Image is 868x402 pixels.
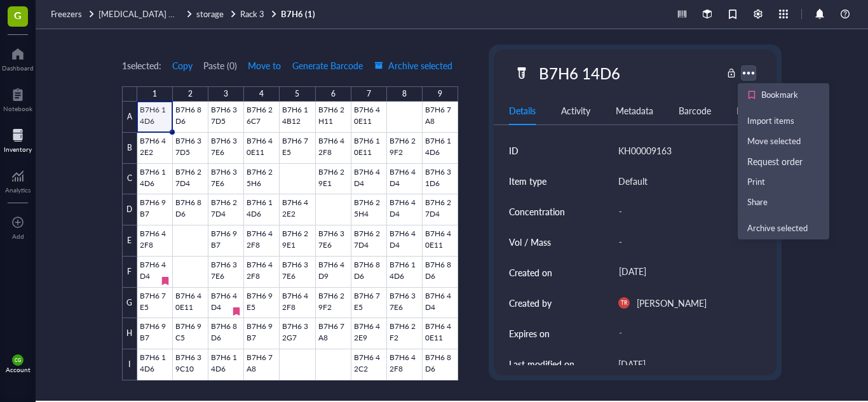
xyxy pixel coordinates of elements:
div: Default [618,173,648,189]
a: Notebook [3,84,32,112]
div: Archive selected [747,222,808,234]
div: Import items [747,115,794,126]
div: C [122,164,137,195]
div: Metadata [616,104,653,117]
div: F [122,257,137,288]
div: I [122,349,137,380]
a: Inventory [4,125,32,153]
button: Archive selected [374,55,453,76]
div: Activity [561,104,590,117]
div: [PERSON_NAME] [637,295,707,311]
span: [MEDICAL_DATA] Galileo [98,8,193,20]
a: Dashboard [2,44,34,72]
div: 1 selected: [122,58,161,72]
div: Dashboard [2,64,34,72]
div: Account [6,366,31,373]
a: B7H6 (1) [281,8,318,20]
button: Generate Barcode [292,55,363,76]
div: Share [747,196,768,208]
div: Created on [509,265,552,279]
div: Expires on [509,326,550,340]
div: KH00009163 [618,143,672,158]
a: Freezers [51,8,96,20]
button: Move to [247,55,281,76]
span: TR [621,300,627,306]
div: Move selected [747,135,801,147]
div: 3 [224,86,228,102]
div: Analytics [5,186,31,194]
div: - [613,229,756,255]
span: Move to [248,60,281,70]
div: Bookmark [761,89,798,100]
div: Details [509,104,536,117]
a: [MEDICAL_DATA] Galileo [98,8,194,20]
div: Files [736,104,754,117]
div: Inventory [4,145,32,153]
div: 8 [402,86,407,102]
div: Print [747,176,765,187]
div: Barcode [679,104,711,117]
button: Paste (0) [203,55,237,76]
div: G [122,288,137,319]
div: 9 [438,86,442,102]
div: 6 [331,86,336,102]
span: Generate Barcode [292,60,363,70]
a: storageRack 3 [196,8,278,20]
div: D [122,194,137,225]
div: [DATE] [618,356,646,372]
div: B [122,133,137,164]
div: 2 [188,86,193,102]
div: Item type [509,174,546,188]
span: Request order [747,154,820,168]
div: A [122,102,137,133]
div: [DATE] [613,261,756,284]
a: Analytics [5,166,31,194]
div: Vol / Mass [509,235,551,249]
div: 5 [295,86,299,102]
span: Archive selected [374,60,452,70]
span: CG [15,358,21,363]
div: Last modified on [509,357,574,371]
div: B7H6 14D6 [533,60,626,86]
button: Copy [172,55,193,76]
span: G [14,7,22,23]
div: 1 [153,86,157,102]
div: E [122,225,137,257]
div: Add [12,232,24,240]
span: storage [196,8,224,20]
div: ID [509,144,519,157]
div: 7 [367,86,371,102]
div: Created by [509,296,552,310]
span: Copy [172,60,193,70]
div: - [613,322,756,345]
div: Notebook [3,105,32,112]
div: 4 [259,86,264,102]
span: Rack 3 [240,8,264,20]
span: Freezers [51,8,82,20]
div: H [122,318,137,349]
div: - [613,198,756,225]
div: Concentration [509,204,565,218]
